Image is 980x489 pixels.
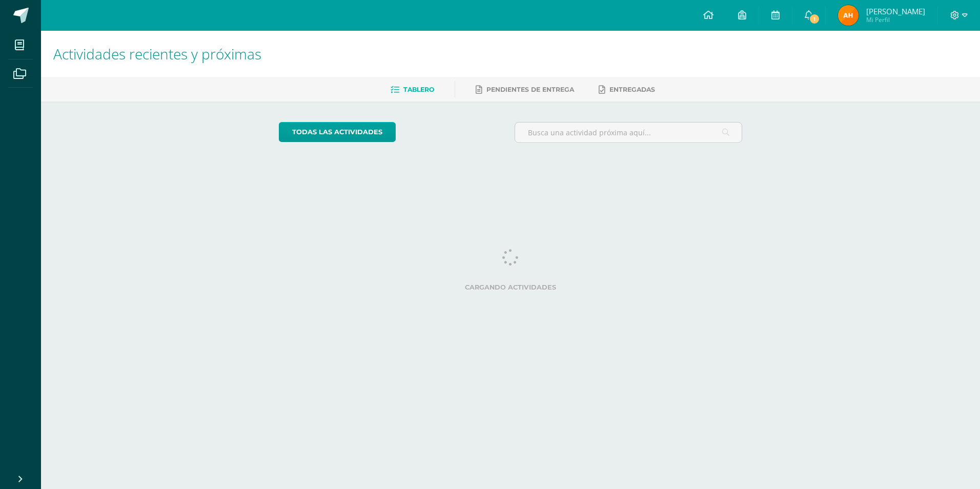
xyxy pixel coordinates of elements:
[515,123,742,142] input: Busca una actividad próxima aquí...
[279,122,396,142] a: todas las Actividades
[279,283,743,291] label: Cargando actividades
[866,15,925,24] span: Mi Perfil
[866,6,925,16] span: [PERSON_NAME]
[403,86,434,93] span: Tablero
[53,44,261,64] span: Actividades recientes y próximas
[809,13,820,25] span: 1
[486,86,574,93] span: Pendientes de entrega
[838,5,859,26] img: 3e2c351d3260a8ba04d05a714d05e5ea.png
[609,86,655,93] span: Entregadas
[599,81,655,98] a: Entregadas
[476,81,574,98] a: Pendientes de entrega
[391,81,434,98] a: Tablero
